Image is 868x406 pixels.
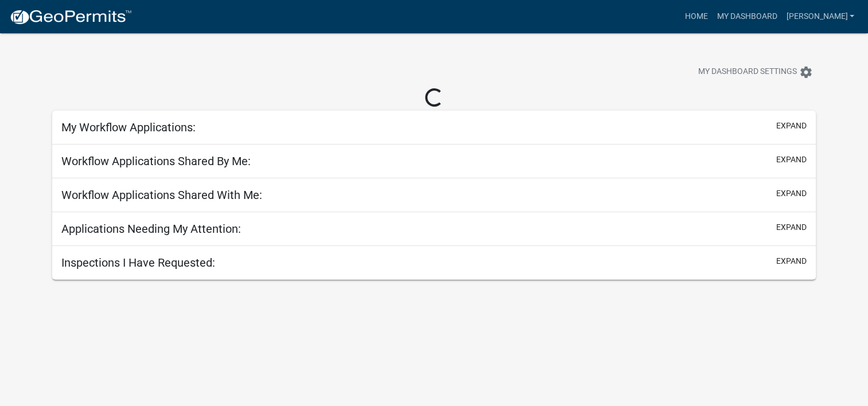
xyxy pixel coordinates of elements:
button: expand [776,188,807,200]
button: expand [776,221,807,233]
h5: My Workflow Applications: [61,120,196,134]
h5: Inspections I Have Requested: [61,256,215,270]
button: expand [776,255,807,267]
a: [PERSON_NAME] [781,6,859,28]
button: expand [776,120,807,132]
h5: Workflow Applications Shared By Me: [61,154,251,168]
button: expand [776,154,807,166]
h5: Workflow Applications Shared With Me: [61,188,262,202]
i: settings [799,65,813,79]
button: My Dashboard Settingssettings [689,61,822,83]
a: My Dashboard [712,6,781,28]
span: My Dashboard Settings [698,65,797,79]
a: Home [680,6,712,28]
h5: Applications Needing My Attention: [61,222,241,236]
